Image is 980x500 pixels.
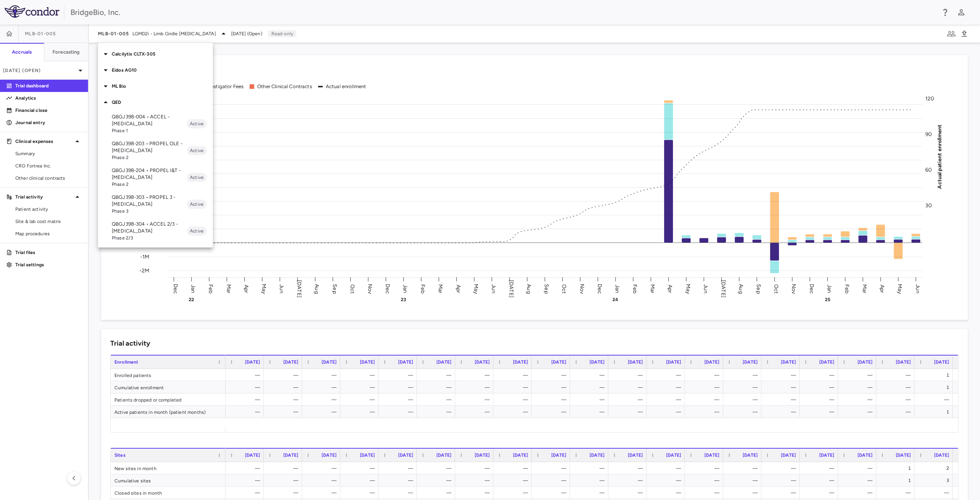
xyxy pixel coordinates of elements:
[98,218,213,244] div: QBGJ398-304 • ACCEL 2/3 - [MEDICAL_DATA]Phase 2/3Active
[98,164,213,191] div: QBGJ398-204 • PROPEL I&T - [MEDICAL_DATA]Phase 2Active
[98,110,213,137] div: QBGJ398-004 • ACCEL - [MEDICAL_DATA]Phase 1Active
[112,51,213,57] p: Calcilytix CLTX-305
[112,194,187,208] p: QBGJ398-303 • PROPEL 3 - [MEDICAL_DATA]
[187,120,207,127] span: Active
[112,234,187,241] span: Phase 2/3
[98,62,213,78] div: Eidos AG10
[187,174,207,181] span: Active
[98,137,213,164] div: QBGJ398-203 • PROPEL OLE - [MEDICAL_DATA]Phase 2Active
[187,228,207,234] span: Active
[112,221,187,234] p: QBGJ398-304 • ACCEL 2/3 - [MEDICAL_DATA]
[112,167,187,181] p: QBGJ398-204 • PROPEL I&T - [MEDICAL_DATA]
[112,67,213,74] p: Eidos AG10
[187,147,207,154] span: Active
[112,181,187,188] span: Phase 2
[98,46,213,62] div: Calcilytix CLTX-305
[112,113,187,127] p: QBGJ398-004 • ACCEL - [MEDICAL_DATA]
[98,191,213,218] div: QBGJ398-303 • PROPEL 3 - [MEDICAL_DATA]Phase 3Active
[112,99,213,106] p: QED
[187,201,207,208] span: Active
[98,94,213,110] div: QED
[112,83,213,90] p: ML Bio
[112,127,187,134] span: Phase 1
[98,78,213,94] div: ML Bio
[112,154,187,161] span: Phase 2
[112,140,187,154] p: QBGJ398-203 • PROPEL OLE - [MEDICAL_DATA]
[112,208,187,215] span: Phase 3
